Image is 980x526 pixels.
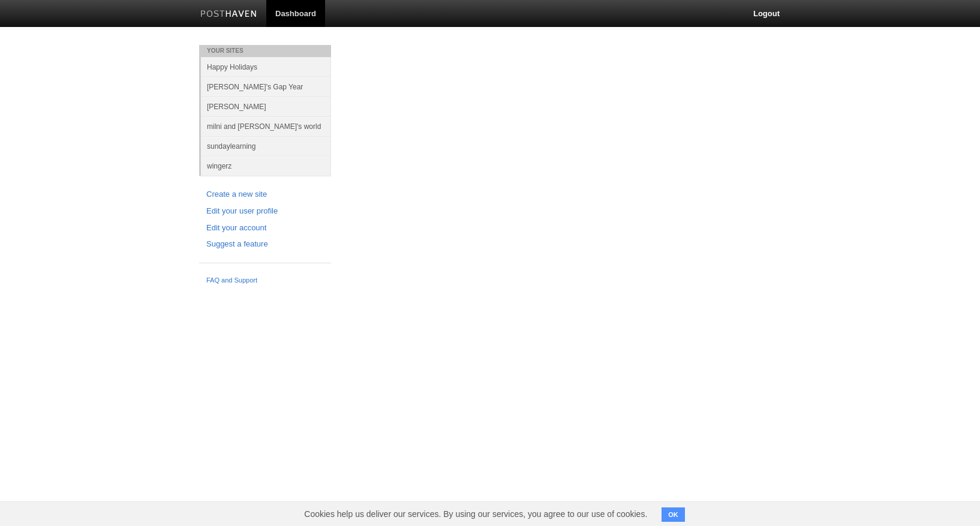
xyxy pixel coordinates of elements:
[206,188,324,201] a: Create a new site
[201,97,331,116] a: [PERSON_NAME]
[662,507,685,522] button: OK
[199,45,331,57] li: Your Sites
[201,136,331,156] a: sundaylearning
[201,57,331,77] a: Happy Holidays
[206,222,324,235] a: Edit your account
[206,205,324,218] a: Edit your user profile
[201,156,331,176] a: wingerz
[206,238,324,251] a: Suggest a feature
[201,77,331,97] a: [PERSON_NAME]'s Gap Year
[292,502,659,526] span: Cookies help us deliver our services. By using our services, you agree to our use of cookies.
[201,116,331,136] a: milni and [PERSON_NAME]'s world
[206,275,324,286] a: FAQ and Support
[200,10,257,19] img: Posthaven-bar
